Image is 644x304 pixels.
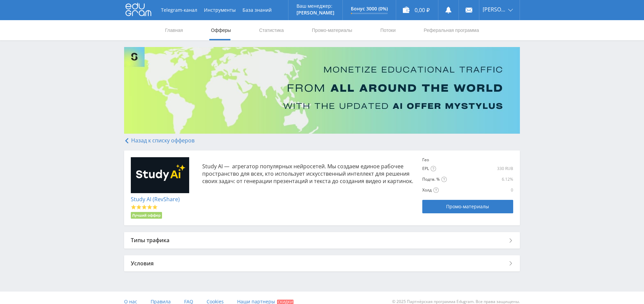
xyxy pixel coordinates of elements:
a: Назад к списку офферов [124,137,195,144]
div: Условия [124,255,520,271]
div: Холд [422,187,482,193]
div: 330 RUB [445,166,513,171]
a: Промо-материалы [311,20,353,40]
a: Study AI (RevShare) [131,196,180,203]
div: Типы трафика [124,232,520,248]
li: Лучший оффер [131,212,162,219]
div: EPL [422,166,444,172]
a: Промо-материалы [422,200,513,213]
p: Бонус 3000 (0%) [351,6,388,11]
a: Потоки [380,20,396,40]
img: Banner [124,47,520,134]
div: 6.12% [484,177,513,182]
span: Промо-материалы [446,204,489,209]
p: Study AI — агрегатор популярных нейросетей. Мы создаем единое рабочее пространство для всех, кто ... [202,163,416,185]
div: 0 [484,187,513,193]
span: [PERSON_NAME] [483,7,506,12]
p: [PERSON_NAME] [297,10,334,15]
img: 26da8b37dabeab13929e644082f29e99.jpg [131,157,189,193]
p: Ваш менеджер: [297,3,334,9]
a: Главная [164,20,183,40]
a: Офферы [210,20,232,40]
div: Подтв. % [422,177,482,182]
a: Статистика [258,20,284,40]
div: Гео [422,157,444,163]
a: Реферальная программа [423,20,480,40]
